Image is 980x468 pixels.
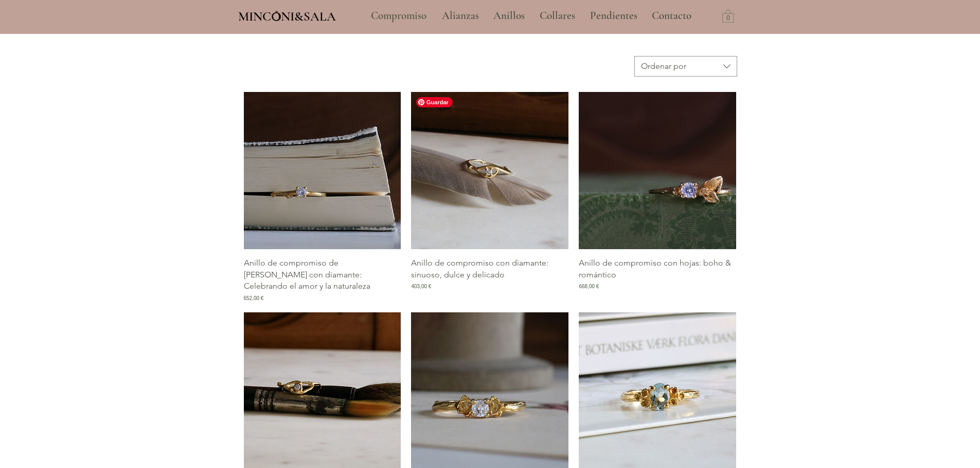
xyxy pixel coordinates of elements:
[244,257,401,292] p: Anillo de compromiso de [PERSON_NAME] con diamante: Celebrando el amor y la naturaleza
[437,3,484,29] p: Alianzas
[532,3,582,29] a: Collares
[411,283,431,290] span: 403,00 €
[272,11,281,21] img: Minconi Sala
[585,3,643,29] p: Pendientes
[488,3,530,29] p: Anillos
[411,92,568,302] div: Galería de Anillo de compromiso con diamante: sinuoso, dulce y delicado
[238,7,336,24] a: MINCONI&SALA
[363,3,434,29] a: Compromiso
[238,9,336,24] span: MINCONI&SALA
[726,15,730,22] text: 0
[579,257,736,302] a: Anillo de compromiso con hojas: boho & romántico668,00 €
[416,97,453,107] span: Guardar
[582,3,644,29] a: Pendientes
[641,61,686,72] div: Ordenar por
[644,3,700,29] a: Contacto
[647,3,697,29] p: Contacto
[434,3,486,29] a: Alianzas
[411,257,568,302] a: Anillo de compromiso con diamante: sinuoso, dulce y delicado403,00 €
[244,257,401,302] a: Anillo de compromiso de [PERSON_NAME] con diamante: Celebrando el amor y la naturaleza652,00 €
[579,92,736,302] div: Galería de Anillo de compromiso con hojas: boho & romántico
[579,283,599,290] span: 668,00 €
[244,92,401,302] div: Galería de Anillo de compromiso de rama con diamante: Celebrando el amor y la naturaleza
[366,3,432,29] p: Compromiso
[343,3,720,29] nav: Sitio
[534,3,580,29] p: Collares
[579,257,736,280] p: Anillo de compromiso con hojas: boho & romántico
[486,3,532,29] a: Anillos
[244,294,264,302] span: 652,00 €
[411,257,568,280] p: Anillo de compromiso con diamante: sinuoso, dulce y delicado
[722,9,734,23] a: Carrito con 0 ítems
